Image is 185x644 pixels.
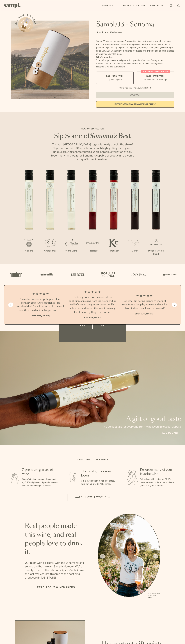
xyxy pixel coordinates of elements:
a: Our Story [149,3,166,8]
p: Chardonnay [40,249,61,252]
div: 136Reviews [96,31,122,34]
li: 3 / 7 [61,170,82,261]
li: 2 / 4 [69,290,116,319]
p: The perfect gift for everyone from wine lovers to casual sippers. [102,425,181,429]
h3: “Not only does this eliminate all the confusion of picking from the never ending wall of wine in ... [69,295,116,314]
a: interested in gifting for groups? [96,101,174,108]
h3: “Whether I'm having friends over or just tired from a long day at work and need a glass of wine, ... [121,299,168,310]
b: [PERSON_NAME] [83,316,101,319]
a: Corporate Gifting [118,3,146,8]
p: Pinot Noir [82,249,103,252]
a: Add to cart [162,431,181,435]
p: Proprietary Red Blend [145,249,167,256]
b: [PERSON_NAME] [135,312,153,315]
li: 1 / 4 [17,290,64,319]
li: 2 / 7 [40,170,61,261]
a: Shop All [101,3,115,8]
span: $88 - Two Pack [146,75,165,78]
span: $55 - One Pack [106,75,124,78]
ul: carousel [98,514,160,599]
button: Previous slide [8,303,13,307]
h3: “Sampl is my one-stop shop for all my birthday gifts! Our best friends just received their Sampl ... [17,297,64,312]
button: Yes [72,322,93,329]
p: [PERSON_NAME] Sutro, Sutro Wines [148,592,160,599]
img: Sampl.03 - Sonoma [11,21,89,99]
li: 5 / 7 [103,170,124,261]
small: Try the Capsule [108,78,122,81]
li: 6 / 7 [124,170,145,261]
button: See how it works [18,17,33,32]
p: Albarino [19,249,40,252]
li: 1 / 7 [19,170,40,261]
button: Sold Out [96,92,174,98]
li: 3 / 4 [121,290,168,319]
li: 7 / 7 [145,170,167,264]
button: Next slide [172,303,177,307]
p: White Blend [61,249,82,252]
li: 4 / 7 [82,170,103,261]
p: Merlot [124,249,145,252]
div: Christmas SALE! Save 20% [141,70,170,73]
b: [PERSON_NAME] [32,314,50,317]
div: slide 1 [98,514,160,599]
small: Perfect For 2-4 Tastings [144,78,167,81]
img: Sampl logo [4,3,21,8]
button: No [94,322,113,329]
p: A gift of good taste [102,416,181,422]
p: Pinot Noir [103,249,124,252]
